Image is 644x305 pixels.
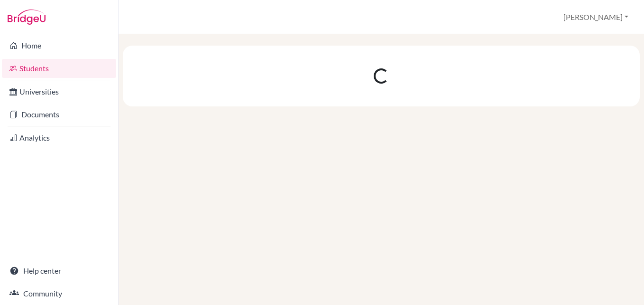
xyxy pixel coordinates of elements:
img: Bridge-U [8,10,46,25]
a: Documents [2,105,116,124]
a: Universities [2,82,116,101]
a: Analytics [2,128,116,147]
a: Help center [2,261,116,280]
a: Community [2,284,116,303]
button: [PERSON_NAME] [559,8,633,26]
a: Students [2,59,116,78]
a: Home [2,36,116,55]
